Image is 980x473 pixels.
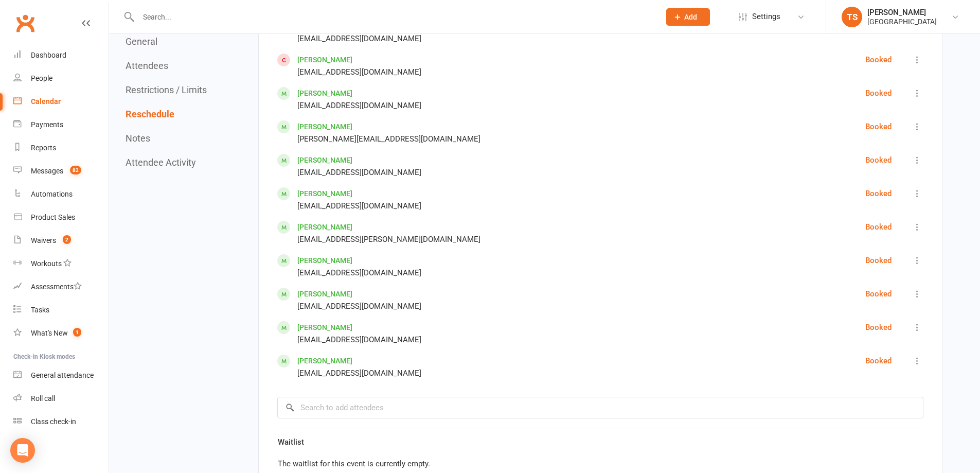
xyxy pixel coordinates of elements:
div: [EMAIL_ADDRESS][DOMAIN_NAME] [297,267,421,279]
div: Booked [865,120,892,133]
span: 82 [70,166,81,174]
button: Attendee Activity [126,157,196,168]
div: Reports [31,144,56,152]
a: Payments [13,113,109,136]
div: Open Intercom Messenger [10,438,35,463]
div: Booked [865,154,892,166]
div: Booked [865,355,892,367]
button: Notes [126,133,150,144]
div: [EMAIL_ADDRESS][DOMAIN_NAME] [297,334,421,346]
div: Workouts [31,259,62,268]
span: 2 [63,235,71,244]
a: Product Sales [13,206,109,229]
div: [EMAIL_ADDRESS][DOMAIN_NAME] [297,66,421,78]
div: Roll call [31,394,55,402]
button: Add [666,8,710,26]
div: Booked [865,87,892,99]
div: People [31,74,52,82]
a: Class kiosk mode [13,410,109,433]
div: [EMAIL_ADDRESS][DOMAIN_NAME] [297,99,421,112]
span: Settings [752,5,780,28]
div: [EMAIL_ADDRESS][DOMAIN_NAME] [297,32,421,45]
div: Booked [865,54,892,66]
a: Roll call [13,387,109,410]
div: [EMAIL_ADDRESS][DOMAIN_NAME] [297,200,421,212]
a: Waivers 2 [13,229,109,252]
a: [PERSON_NAME] [297,56,352,64]
div: What's New [31,329,68,337]
div: TS [842,7,862,27]
div: Tasks [31,306,49,314]
div: Booked [865,288,892,300]
div: Assessments [31,283,82,291]
div: Booked [865,254,892,267]
div: Product Sales [31,213,75,221]
a: [PERSON_NAME] [297,122,352,131]
div: [EMAIL_ADDRESS][DOMAIN_NAME] [297,300,421,312]
span: Add [684,13,697,21]
a: Dashboard [13,44,109,67]
div: Booked [865,187,892,200]
a: Automations [13,183,109,206]
button: Reschedule [126,109,174,119]
div: Calendar [31,97,61,106]
div: [PERSON_NAME][EMAIL_ADDRESS][DOMAIN_NAME] [297,133,480,145]
div: [PERSON_NAME] [867,8,937,17]
a: Calendar [13,90,109,113]
button: Attendees [126,60,168,71]
a: Clubworx [12,10,38,36]
a: [PERSON_NAME] [297,223,352,231]
a: [PERSON_NAME] [297,357,352,365]
input: Search to add attendees [277,397,923,418]
div: Payments [31,120,63,129]
a: Workouts [13,252,109,275]
button: General [126,36,157,47]
a: [PERSON_NAME] [297,323,352,331]
div: Booked [865,221,892,233]
div: Waivers [31,236,56,244]
div: General attendance [31,371,94,379]
a: What's New1 [13,322,109,345]
input: Search... [135,10,653,24]
a: [PERSON_NAME] [297,89,352,97]
span: 1 [73,328,81,337]
div: [GEOGRAPHIC_DATA] [867,17,937,26]
div: [EMAIL_ADDRESS][DOMAIN_NAME] [297,367,421,379]
div: Booked [865,321,892,334]
a: People [13,67,109,90]
a: Messages 82 [13,160,109,183]
a: [PERSON_NAME] [297,156,352,164]
div: [EMAIL_ADDRESS][DOMAIN_NAME] [297,166,421,179]
a: [PERSON_NAME] [297,290,352,298]
a: Tasks [13,299,109,322]
a: Reports [13,136,109,160]
div: Dashboard [31,51,66,59]
div: [EMAIL_ADDRESS][PERSON_NAME][DOMAIN_NAME] [297,233,480,246]
a: [PERSON_NAME] [297,256,352,265]
a: Assessments [13,275,109,299]
div: Class check-in [31,417,76,426]
div: The waitlist for this event is currently empty. [278,458,923,470]
button: Restrictions / Limits [126,84,207,95]
div: Waitlist [278,434,923,450]
a: [PERSON_NAME] [297,189,352,198]
div: Automations [31,190,73,198]
a: General attendance kiosk mode [13,364,109,387]
div: Messages [31,167,63,175]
